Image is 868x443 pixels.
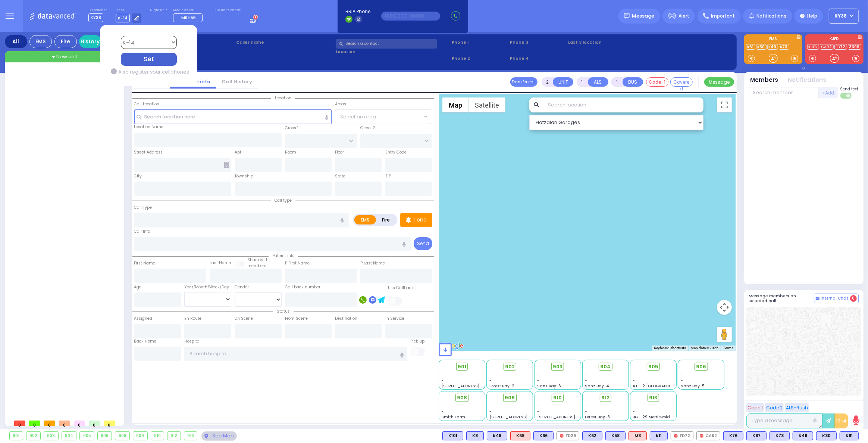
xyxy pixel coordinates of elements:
div: 901 [10,432,23,440]
img: comment-alt.png [816,297,820,301]
label: P First Name [285,260,310,266]
div: BLS [770,431,790,440]
div: 903 [44,432,58,440]
span: - [633,372,635,378]
div: 912 [167,432,181,440]
span: Phone 4 [510,55,565,62]
button: UNIT [553,77,573,87]
button: BUS [623,77,643,87]
span: 903 [553,363,563,371]
button: Drag Pegman onto the map to open Street View [717,327,732,342]
label: En Route [184,316,201,322]
div: BLS [746,431,767,440]
label: Street Address [134,149,163,155]
button: Map camera controls [717,300,732,315]
span: - [442,372,444,378]
label: Cross 1 [285,125,298,131]
span: members [247,263,266,269]
button: Members [751,76,778,84]
span: - [633,378,635,383]
span: Phone 2 [452,55,507,62]
label: ZIP [385,173,391,179]
button: KY38 [829,9,859,24]
span: 0 [44,421,55,426]
span: 0 [89,421,100,426]
label: Turn off text [840,92,852,99]
label: State [335,173,345,179]
span: 0 [59,421,70,426]
span: - [585,403,587,409]
a: Open this area in Google Maps (opens a new window) [441,341,465,351]
span: - [489,403,492,409]
div: See map [201,431,236,441]
label: Cross 2 [360,125,375,131]
label: Call Info [134,229,150,235]
div: 902 [26,432,41,440]
div: FD29 [557,431,579,440]
span: 902 [505,363,515,371]
input: Search member [749,87,819,98]
span: Notifications [756,13,786,19]
span: - [537,378,539,383]
span: [STREET_ADDRESS][PERSON_NAME] [537,414,608,420]
div: K101 [442,431,463,440]
span: Sanz Bay-6 [537,383,561,389]
label: Call Location [134,101,160,107]
button: ALS [588,77,608,87]
div: K61 [840,431,859,440]
span: Location [271,95,295,101]
label: P Last Name [360,260,385,266]
span: Alert [679,13,689,19]
div: K87 [746,431,767,440]
button: Covered [670,77,693,87]
span: [STREET_ADDRESS][PERSON_NAME] [489,414,560,420]
button: Message [704,77,734,87]
div: M3 [629,431,647,440]
label: Destination [335,316,357,322]
span: - [442,409,444,414]
label: Assigned [134,316,153,322]
button: Send [414,237,432,250]
span: Also register your cellphones [111,68,189,75]
a: FD72 [834,44,847,50]
button: Code 1 [746,403,764,412]
div: K58 [605,431,626,440]
button: Toggle fullscreen view [717,97,732,112]
label: Dispatcher [88,8,107,13]
label: Back Home [134,338,157,344]
div: ALS [629,431,647,440]
div: FD72 [671,431,693,440]
img: Logo [29,11,79,21]
label: Areas [335,101,346,107]
div: K30 [816,431,837,440]
input: (000)000-00000 [381,12,440,21]
label: Call Type [134,205,152,211]
div: EMS [29,35,52,48]
span: Phone 3 [510,39,565,46]
label: From Scene [285,316,308,322]
span: Important [711,13,735,19]
label: Floor [335,149,344,155]
label: Night unit [150,8,167,13]
a: K73 [779,44,789,50]
div: 906 [98,432,112,440]
input: Search location [543,97,704,112]
span: 0 [850,295,857,302]
span: BRIA Phone [345,8,370,15]
span: Patient info [269,253,298,258]
div: K11 [650,431,668,440]
input: Search a contact [336,39,437,49]
button: Internal Chat 0 [814,294,859,303]
span: - [537,372,539,378]
span: 0 [74,421,85,426]
label: In Service [385,316,404,322]
div: Year/Month/Week/Day [184,284,231,290]
div: 905 [80,432,94,440]
button: Show street map [442,97,469,112]
button: Notifications [788,76,827,84]
span: 905 [648,363,658,371]
img: message.svg [624,13,630,19]
label: City [134,173,142,179]
a: History [79,35,101,48]
div: 909 [133,432,147,440]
